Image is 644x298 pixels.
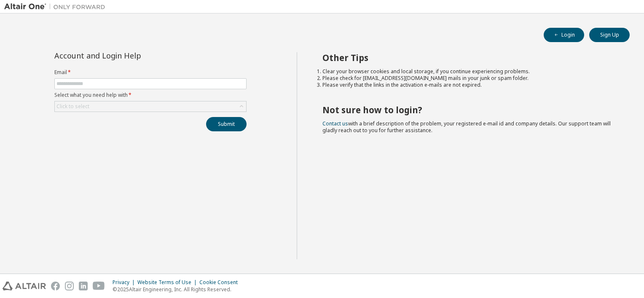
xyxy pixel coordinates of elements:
[322,82,615,88] li: Please verify that the links in the activation e-mails are not expired.
[54,69,247,76] label: Email
[113,279,137,286] div: Privacy
[51,282,60,290] img: facebook.svg
[55,101,246,112] div: Click to select
[54,92,247,98] label: Select what you need help with
[206,117,247,131] button: Submit
[56,103,89,110] div: Click to select
[4,3,110,11] img: Altair One
[113,286,243,293] p: © 2025 Altair Engineering, Inc. All Rights Reserved.
[322,104,615,115] h2: Not sure how to login?
[544,28,584,42] button: Login
[199,279,243,286] div: Cookie Consent
[322,52,615,63] h2: Other Tips
[54,52,208,59] div: Account and Login Help
[322,120,611,134] span: with a brief description of the problem, your registered e-mail id and company details. Our suppo...
[79,282,88,290] img: linkedin.svg
[322,75,615,82] li: Please check for [EMAIL_ADDRESS][DOMAIN_NAME] mails in your junk or spam folder.
[93,282,105,290] img: youtube.svg
[3,282,46,290] img: altair_logo.svg
[137,279,199,286] div: Website Terms of Use
[65,282,74,290] img: instagram.svg
[322,120,348,127] a: Contact us
[589,28,630,42] button: Sign Up
[322,68,615,75] li: Clear your browser cookies and local storage, if you continue experiencing problems.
